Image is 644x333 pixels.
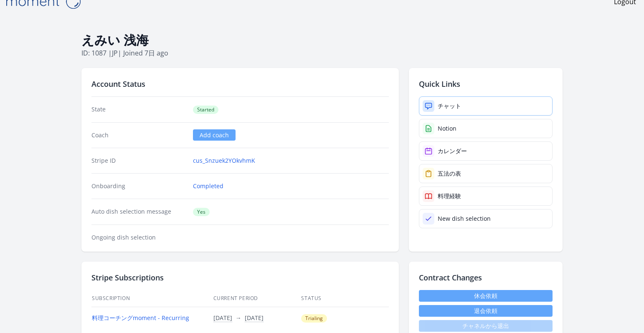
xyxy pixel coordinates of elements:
div: 料理経験 [438,192,461,200]
div: チャット [438,102,461,110]
dt: Stripe ID [91,156,186,165]
div: New dish selection [438,214,491,223]
h2: Contract Changes [419,272,553,283]
th: Status [301,290,389,307]
span: → [236,314,241,322]
button: [DATE] [213,314,232,322]
th: Current Period [213,290,301,307]
span: チャネルから退出 [419,320,553,332]
a: チャット [419,96,553,116]
a: 料理経験 [419,187,553,206]
a: New dish selection [419,209,553,228]
div: カレンダー [438,147,467,155]
a: 五法の表 [419,164,553,183]
p: ID: 1087 | | Joined 7日 ago [81,48,563,58]
button: [DATE] [245,314,264,322]
a: cus_Snzuek2YOkvhmK [193,156,255,165]
a: Add coach [193,129,236,141]
span: Yes [193,208,210,216]
a: Completed [193,182,223,190]
a: 料理コーチングmoment - Recurring [92,314,189,322]
h1: えみい 浅海 [81,32,563,48]
dt: State [91,105,186,114]
dt: Ongoing dish selection [91,233,186,242]
h2: Account Status [91,78,389,90]
button: 退会依頼 [419,305,553,317]
span: jp [112,48,118,58]
div: 五法の表 [438,169,461,178]
a: Notion [419,119,553,138]
span: Started [193,106,218,114]
a: カレンダー [419,141,553,161]
h2: Quick Links [419,78,553,90]
span: Trialing [301,314,327,323]
div: Notion [438,124,456,133]
th: Subscription [91,290,213,307]
dt: Onboarding [91,182,186,190]
h2: Stripe Subscriptions [91,272,389,283]
a: 休会依頼 [419,290,553,302]
dt: Coach [91,131,186,139]
dt: Auto dish selection message [91,207,186,216]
